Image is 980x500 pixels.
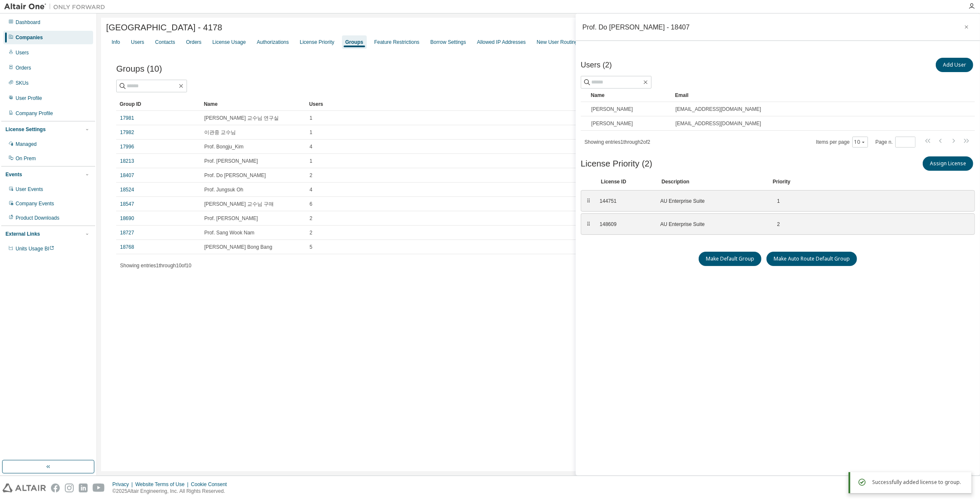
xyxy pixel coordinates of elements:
div: Dashboard [16,19,40,26]
span: 2 [310,229,312,236]
div: Users [309,97,937,111]
span: [EMAIL_ADDRESS][DOMAIN_NAME] [676,120,761,127]
span: License Priority (2) [581,159,652,169]
div: Product Downloads [16,215,59,221]
div: Orders [16,65,31,71]
button: Make Default Group [699,252,761,266]
img: linkedin.svg [79,484,88,492]
button: Make Auto Route Default Group [766,252,857,266]
button: Assign License [923,156,973,171]
div: Name [204,97,302,111]
a: 18213 [120,158,134,164]
img: instagram.svg [65,484,74,492]
button: 10 [854,139,866,145]
a: 18690 [120,215,134,222]
div: Website Terms of Use [135,481,191,488]
span: Showing entries 1 through 10 of 10 [120,263,192,269]
a: 17996 [120,143,134,150]
div: Priority [773,178,790,185]
div: Managed [16,141,37,148]
div: License ID [601,178,652,185]
a: 18727 [120,229,134,236]
button: Add User [936,58,973,72]
a: 17981 [120,115,134,121]
div: 1 [772,198,780,204]
div: Events [5,171,22,178]
span: Units Usage BI [16,246,54,252]
span: Prof. [PERSON_NAME] [204,158,258,164]
div: Email [675,89,958,102]
div: ⠿ [586,221,591,228]
div: Users [16,49,29,56]
div: Allowed IP Addresses [477,39,526,46]
span: 5 [310,244,312,250]
div: External Links [5,231,40,237]
span: Showing entries 1 through 2 of 2 [585,139,650,145]
span: Prof. Jungsuk Oh [204,186,243,193]
span: [PERSON_NAME] [591,106,633,113]
span: [PERSON_NAME] Bong Bang [204,244,272,250]
div: On Prem [16,155,36,162]
span: Groups (10) [116,64,162,74]
span: [PERSON_NAME] 교수님 연구실 [204,115,279,121]
div: License Priority [300,39,334,46]
div: Company Events [16,200,54,207]
span: Prof. Do [PERSON_NAME] [204,172,266,179]
div: 148609 [600,221,650,228]
span: 1 [310,158,312,164]
div: Feature Restrictions [374,39,419,46]
a: 18524 [120,186,134,193]
div: Group ID [120,97,197,111]
div: Orders [186,39,202,46]
span: [PERSON_NAME] [591,120,633,127]
a: 18407 [120,172,134,179]
div: SKUs [16,80,29,86]
div: Groups [345,39,363,46]
a: 17982 [120,129,134,136]
div: Description [662,178,763,185]
span: 4 [310,143,312,150]
div: Contacts [155,39,175,46]
span: 6 [310,201,312,207]
div: User Events [16,186,43,193]
div: Users [131,39,144,46]
span: 이관중 교수님 [204,129,236,136]
img: Altair One [4,3,109,11]
span: Prof. Bongju_Kim [204,143,243,150]
div: Company Profile [16,110,53,117]
div: Name [591,89,668,102]
span: 1 [310,129,312,136]
img: youtube.svg [93,484,105,492]
img: facebook.svg [51,484,60,492]
div: Privacy [112,481,135,488]
div: Successfully added license to group. [872,477,965,487]
span: 2 [310,172,312,179]
div: Info [112,39,120,46]
div: 144751 [600,198,650,204]
a: 18768 [120,244,134,250]
div: Companies [16,34,43,41]
span: [GEOGRAPHIC_DATA] - 4178 [106,23,222,32]
div: 2 [772,221,780,228]
span: Users (2) [581,61,612,70]
div: Prof. Do [PERSON_NAME] - 18407 [582,24,690,30]
div: Borrow Settings [430,39,466,46]
span: Items per page [816,137,868,148]
span: Page n. [876,137,916,148]
div: AU Enterprise Suite [660,198,761,204]
span: Prof. Sang Wook Nam [204,229,254,236]
div: User Profile [16,95,42,102]
div: New User Routing [537,39,577,46]
span: 2 [310,215,312,222]
div: Authorizations [257,39,289,46]
span: [PERSON_NAME] 교수님 구매 [204,201,274,207]
div: ⠿ [586,198,591,204]
p: © 2025 Altair Engineering, Inc. All Rights Reserved. [112,488,232,495]
div: License Settings [5,126,45,133]
span: 4 [310,186,312,193]
a: 18547 [120,201,134,207]
span: 1 [310,115,312,121]
span: [EMAIL_ADDRESS][DOMAIN_NAME] [676,106,761,113]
